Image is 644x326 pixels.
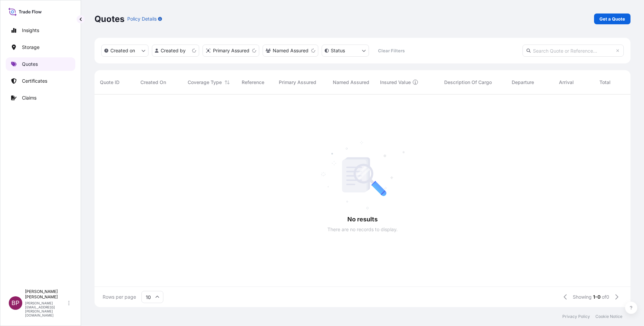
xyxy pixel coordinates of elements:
[6,57,75,71] a: Quotes
[593,294,600,300] span: 1-0
[152,45,199,57] button: createdBy Filter options
[599,16,625,22] p: Get a Quote
[372,45,410,56] button: Clear Filters
[595,314,622,319] a: Cookie Notice
[6,24,75,37] a: Insights
[6,74,75,88] a: Certificates
[559,79,574,86] span: Arrival
[22,78,47,84] p: Certificates
[6,40,75,54] a: Storage
[6,91,75,105] a: Claims
[22,61,38,67] p: Quotes
[100,79,119,86] span: Quote ID
[273,47,308,54] p: Named Assured
[188,79,222,86] span: Coverage Type
[444,79,492,86] span: Description Of Cargo
[127,16,157,22] p: Policy Details
[103,294,136,300] span: Rows per page
[522,45,624,57] input: Search Quote or Reference...
[11,300,20,306] span: BP
[562,314,590,319] a: Privacy Policy
[223,78,231,86] button: Sort
[161,47,186,54] p: Created by
[599,79,611,86] span: Total
[110,47,135,54] p: Created on
[25,289,67,300] p: [PERSON_NAME] [PERSON_NAME]
[140,79,166,86] span: Created On
[512,79,534,86] span: Departure
[279,79,316,86] span: Primary Assured
[22,44,39,51] p: Storage
[22,94,36,101] p: Claims
[263,45,318,57] button: cargoOwner Filter options
[378,47,405,54] p: Clear Filters
[594,13,630,24] a: Get a Quote
[331,47,345,54] p: Status
[203,45,259,57] button: distributor Filter options
[95,13,125,24] p: Quotes
[573,294,592,300] span: Showing
[380,79,411,86] span: Insured Value
[213,47,249,54] p: Primary Assured
[322,45,369,57] button: certificateStatus Filter options
[242,79,264,86] span: Reference
[602,294,609,300] span: of 0
[22,27,39,34] p: Insights
[25,301,67,317] p: [PERSON_NAME][EMAIL_ADDRESS][PERSON_NAME][DOMAIN_NAME]
[101,45,149,57] button: createdOn Filter options
[333,79,369,86] span: Named Assured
